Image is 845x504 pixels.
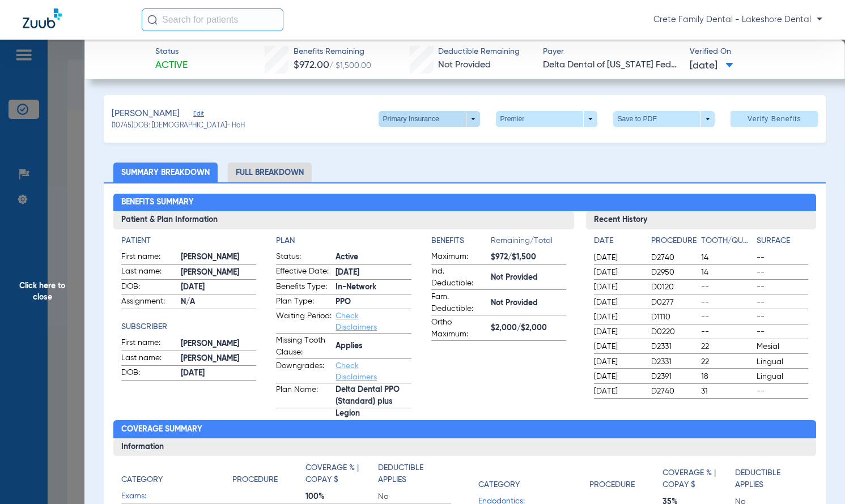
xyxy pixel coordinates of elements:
span: [DATE] [690,59,733,73]
span: Not Provided [491,297,566,309]
span: 100% [305,491,379,502]
span: Benefits Type: [276,281,332,294]
button: Save to PDF [613,111,715,127]
span: In-Network [336,281,411,293]
a: Check Disclaimers [336,362,377,381]
span: D2391 [651,371,697,382]
li: Full Breakdown [228,163,312,182]
h4: Deductible Applies [378,462,445,486]
iframe: Chat Widget [788,450,845,504]
span: 18 [701,371,753,382]
app-breakdown-title: Plan [276,235,411,247]
img: Zuub Logo [23,8,62,28]
h4: Tooth/Quad [701,235,753,247]
h4: Category [478,479,520,491]
span: Assignment: [121,296,177,309]
span: -- [701,326,753,338]
span: Not Provided [438,61,491,70]
span: $972.00 [294,60,329,70]
span: -- [757,311,808,323]
app-breakdown-title: Date [594,235,642,251]
span: [DATE] [594,267,642,278]
span: Waiting Period: [276,310,332,333]
h3: Recent History [586,211,816,229]
h4: Procedure [589,479,635,491]
span: -- [701,281,753,293]
span: Active [336,251,411,263]
span: D1110 [651,311,697,323]
span: $2,000/$2,000 [491,322,566,334]
span: -- [757,297,808,308]
span: [DATE] [594,252,642,263]
span: Plan Name: [276,384,332,408]
span: Fam. Deductible: [431,291,487,315]
app-breakdown-title: Procedure [232,462,305,490]
span: Remaining/Total [491,235,566,251]
span: Status [155,46,188,58]
span: Ind. Deductible: [431,266,487,289]
span: D2740 [651,386,697,397]
span: Maximum: [431,251,487,264]
span: [PERSON_NAME] [181,251,256,263]
span: [DATE] [594,297,642,308]
h4: Coverage % | Copay $ [663,467,729,491]
app-breakdown-title: Category [478,462,589,495]
span: D2331 [651,341,697,352]
app-breakdown-title: Category [121,462,232,490]
h2: Coverage Summary [113,420,816,438]
span: $972/$1,500 [491,251,566,263]
span: -- [757,386,808,397]
span: Plan Type: [276,296,332,309]
span: -- [757,252,808,263]
span: Payer [543,46,680,58]
span: [PERSON_NAME] [112,107,180,121]
span: No [378,491,451,502]
span: DOB: [121,281,177,294]
img: Search Icon [147,15,158,25]
h3: Patient & Plan Information [113,211,574,229]
span: [PERSON_NAME] [181,353,256,365]
h4: Subscriber [121,321,256,333]
span: Lingual [757,356,808,368]
button: Primary Insurance [379,111,480,127]
h2: Benefits Summary [113,194,816,212]
span: / $1,500.00 [329,62,371,70]
span: -- [757,267,808,278]
app-breakdown-title: Deductible Applies [735,462,808,495]
span: Ortho Maximum: [431,317,487,340]
app-breakdown-title: Deductible Applies [378,462,451,490]
button: Premier [496,111,597,127]
span: [DATE] [594,341,642,352]
span: 14 [701,267,753,278]
span: Exams: [121,490,232,502]
span: -- [701,311,753,323]
h4: Surface [757,235,808,247]
h4: Benefits [431,235,491,247]
span: Edit [193,110,203,121]
app-breakdown-title: Surface [757,235,808,251]
span: First name: [121,251,177,264]
span: [DATE] [181,281,256,293]
h4: Date [594,235,642,247]
span: Deductible Remaining [438,46,520,58]
span: D2331 [651,356,697,368]
span: D0277 [651,297,697,308]
span: 22 [701,356,753,368]
app-breakdown-title: Benefits [431,235,491,251]
span: [DATE] [181,368,256,379]
span: Downgrades: [276,360,332,383]
span: Missing Tooth Clause: [276,335,332,358]
app-breakdown-title: Coverage % | Copay $ [305,462,379,490]
span: [PERSON_NAME] [181,267,256,279]
span: Last name: [121,352,177,366]
span: Effective Date: [276,266,332,279]
app-breakdown-title: Tooth/Quad [701,235,753,251]
span: [DATE] [594,311,642,323]
span: DOB: [121,367,177,381]
span: Lingual [757,371,808,382]
span: D0220 [651,326,697,338]
h4: Patient [121,235,256,247]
